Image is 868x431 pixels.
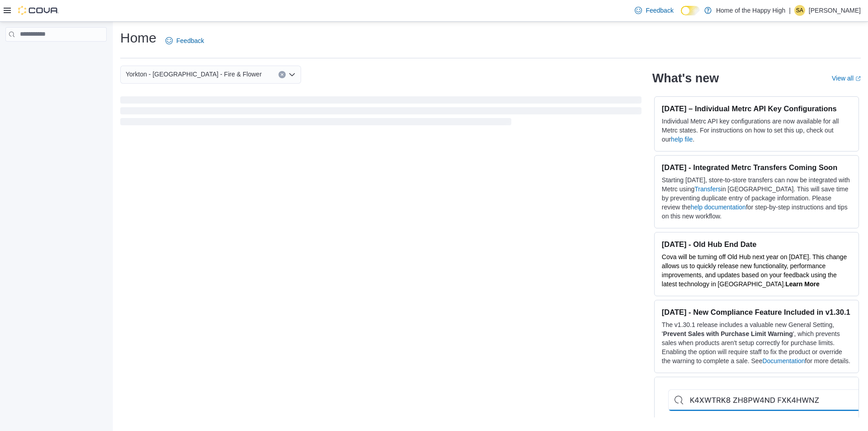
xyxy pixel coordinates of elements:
nav: Complex example [5,43,107,65]
h3: [DATE] - New Compliance Feature Included in v1.30.1 [662,308,851,317]
span: SA [796,5,803,16]
button: Open list of options [288,71,296,78]
p: Home of the Happy High [716,5,785,16]
h3: [DATE] – Individual Metrc API Key Configurations [662,104,851,113]
a: Feedback [631,1,677,19]
div: Shawn Alexander [794,5,805,16]
button: Clear input [278,71,286,78]
span: Cova will be turning off Old Hub next year on [DATE]. This change allows us to quickly release ne... [662,253,847,288]
span: Feedback [176,36,204,45]
p: Starting [DATE], store-to-store transfers can now be integrated with Metrc using in [GEOGRAPHIC_D... [662,175,851,221]
h2: What's new [652,71,719,85]
h1: Home [120,29,156,47]
h3: [DATE] - Old Hub End Date [662,240,851,249]
a: help file [671,136,693,143]
a: Transfers [694,185,721,193]
p: The v1.30.1 release includes a valuable new General Setting, ' ', which prevents sales when produ... [662,320,851,365]
a: View allExternal link [832,75,861,82]
a: Learn More [785,280,819,288]
a: help documentation [691,204,746,211]
a: Documentation [762,357,805,365]
span: Loading [120,98,642,127]
strong: Prevent Sales with Purchase Limit Warning [663,330,793,337]
input: Dark Mode [681,6,700,15]
p: Individual Metrc API key configurations are now available for all Metrc states. For instructions ... [662,117,851,144]
p: [PERSON_NAME] [809,5,861,16]
img: Cova [18,6,59,15]
span: Feedback [646,6,673,15]
a: Feedback [162,32,208,50]
svg: External link [855,76,861,81]
span: Yorkton - [GEOGRAPHIC_DATA] - Fire & Flower [126,69,262,80]
h3: [DATE] - Integrated Metrc Transfers Coming Soon [662,163,851,172]
p: | [789,5,791,16]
